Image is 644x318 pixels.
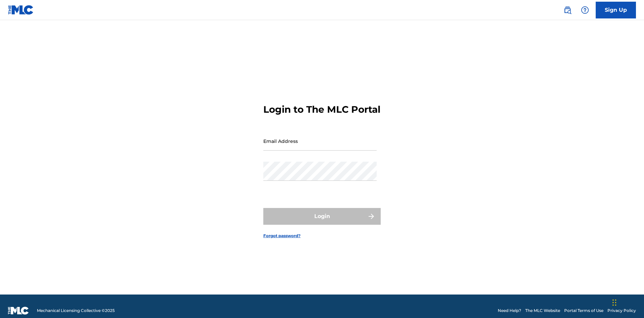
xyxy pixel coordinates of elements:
a: Sign Up [596,2,636,18]
a: Portal Terms of Use [564,308,603,314]
iframe: Chat Widget [610,286,644,318]
a: Public Search [561,3,574,17]
img: MLC Logo [8,5,34,15]
a: Forgot password? [263,233,301,239]
h3: Login to The MLC Portal [263,104,380,115]
div: Help [578,3,592,17]
div: Drag [612,293,616,313]
a: Privacy Policy [607,308,636,314]
a: The MLC Website [525,308,560,314]
img: search [563,6,572,14]
img: help [581,6,589,14]
span: Mechanical Licensing Collective © 2025 [37,308,115,314]
a: Need Help? [498,308,521,314]
img: logo [8,307,29,315]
